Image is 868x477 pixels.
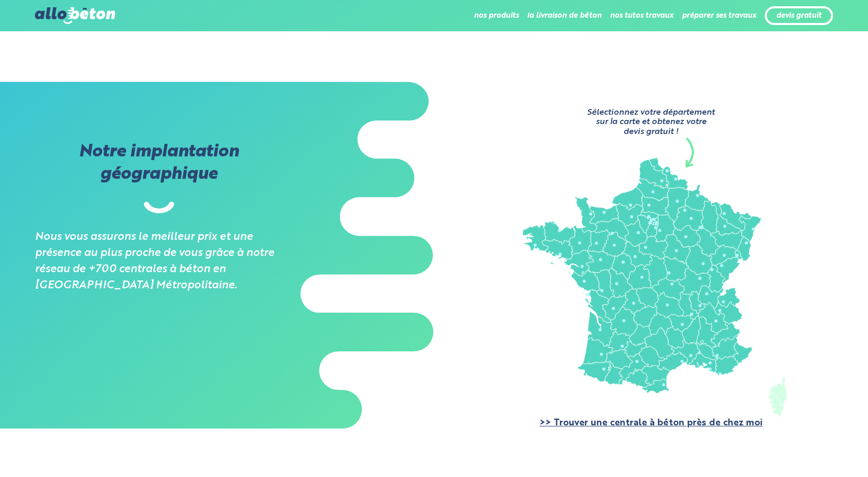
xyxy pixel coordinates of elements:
[610,3,674,28] li: nos tutos travaux
[540,419,763,427] a: >> Trouver une centrale à béton près de chez moi
[682,3,756,28] li: préparer ses travaux
[776,11,822,20] a: devis gratuit
[527,3,602,28] li: la livraison de béton
[35,229,283,294] i: Nous vous assurons le meilleur prix et une présence au plus proche de vous grâce à notre réseau d...
[586,108,716,137] div: Sélectionnez votre département sur la carte et obtenez votre devis gratuit !
[35,141,283,213] h2: Notre implantation géographique
[35,7,115,24] img: allobéton
[474,3,519,28] li: nos produits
